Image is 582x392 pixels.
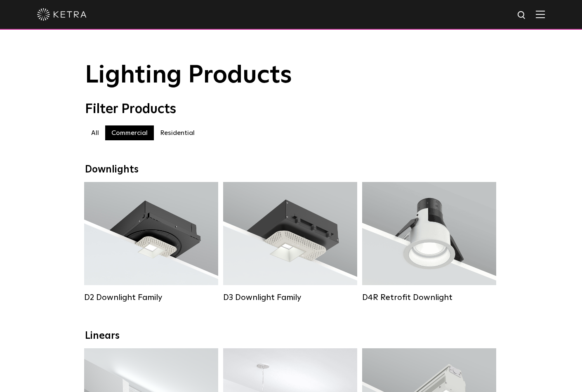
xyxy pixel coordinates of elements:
div: D2 Downlight Family [84,293,218,302]
label: Residential [154,125,201,140]
img: Hamburger%20Nav.svg [536,10,545,18]
img: ketra-logo-2019-white [37,8,87,21]
div: D3 Downlight Family [223,293,357,302]
span: Lighting Products [85,63,292,88]
label: Commercial [105,125,154,140]
a: D3 Downlight Family Lumen Output:700 / 900 / 1100Colors:White / Black / Silver / Bronze / Paintab... [223,182,357,302]
div: Filter Products [85,102,497,117]
div: Downlights [85,164,497,176]
div: D4R Retrofit Downlight [362,293,496,302]
a: D2 Downlight Family Lumen Output:1200Colors:White / Black / Gloss Black / Silver / Bronze / Silve... [84,182,218,302]
a: D4R Retrofit Downlight Lumen Output:800Colors:White / BlackBeam Angles:15° / 25° / 40° / 60°Watta... [362,182,496,302]
img: search icon [517,10,527,21]
label: All [85,125,105,140]
div: Linears [85,330,497,342]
